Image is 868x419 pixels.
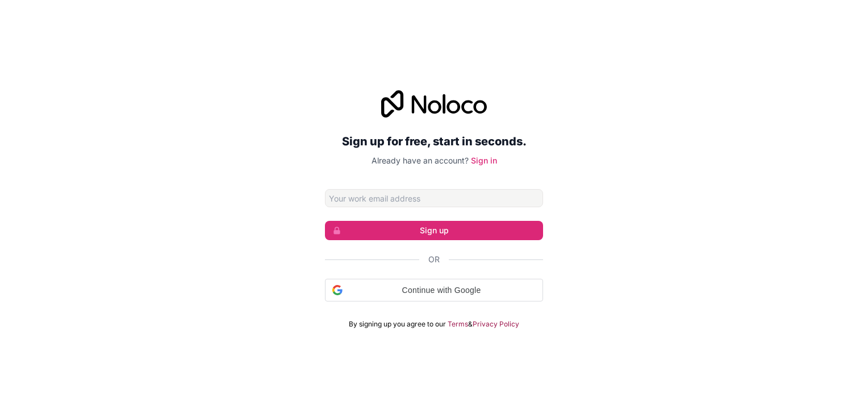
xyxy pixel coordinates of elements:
[325,131,543,152] h2: Sign up for free, start in seconds.
[471,156,497,165] a: Sign in
[325,189,543,207] input: Email address
[448,320,468,329] a: Terms
[347,284,536,296] span: Continue with Google
[473,320,519,329] a: Privacy Policy
[372,156,469,165] span: Already have an account?
[468,320,473,329] span: &
[325,279,543,301] div: Continue with Google
[325,221,543,240] button: Sign up
[428,254,440,265] span: Or
[641,334,868,413] iframe: Intercom notifications message
[349,320,446,329] span: By signing up you agree to our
